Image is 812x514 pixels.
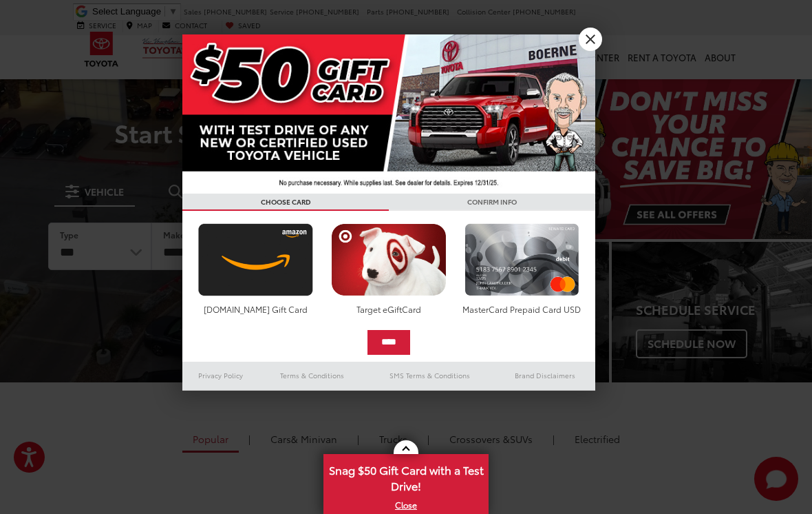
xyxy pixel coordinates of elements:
[259,367,365,384] a: Terms & Conditions
[328,303,449,315] div: Target eGiftCard
[389,194,595,211] h3: CONFIRM INFO
[365,367,495,384] a: SMS Terms & Conditions
[182,34,595,194] img: 42635_top_851395.jpg
[195,223,317,296] img: amazoncard.png
[195,303,317,315] div: [DOMAIN_NAME] Gift Card
[328,223,449,296] img: targetcard.png
[182,194,389,211] h3: CHOOSE CARD
[461,223,583,296] img: mastercard.png
[182,367,259,384] a: Privacy Policy
[461,303,583,315] div: MasterCard Prepaid Card USD
[495,367,595,384] a: Brand Disclaimers
[325,455,487,497] span: Snag $50 Gift Card with a Test Drive!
